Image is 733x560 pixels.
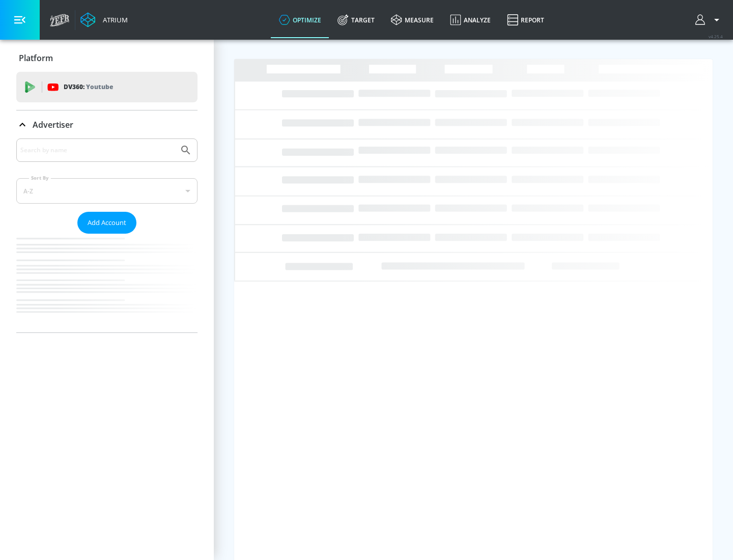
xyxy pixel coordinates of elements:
[271,2,329,38] a: optimize
[16,44,198,72] div: Platform
[77,212,136,234] button: Add Account
[99,15,128,24] div: Atrium
[383,2,442,38] a: measure
[16,110,198,139] div: Advertiser
[16,178,198,204] div: A-Z
[329,2,383,38] a: Target
[19,52,53,64] p: Platform
[499,2,552,38] a: Report
[80,12,128,27] a: Atrium
[20,144,175,157] input: Search by name
[709,34,723,39] span: v 4.25.4
[16,138,198,332] div: Advertiser
[29,175,51,181] label: Sort By
[88,217,126,229] span: Add Account
[86,81,113,92] p: Youtube
[33,119,73,130] p: Advertiser
[16,234,198,332] nav: list of Advertiser
[64,81,113,93] p: DV360:
[442,2,499,38] a: Analyze
[16,72,198,102] div: DV360: Youtube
